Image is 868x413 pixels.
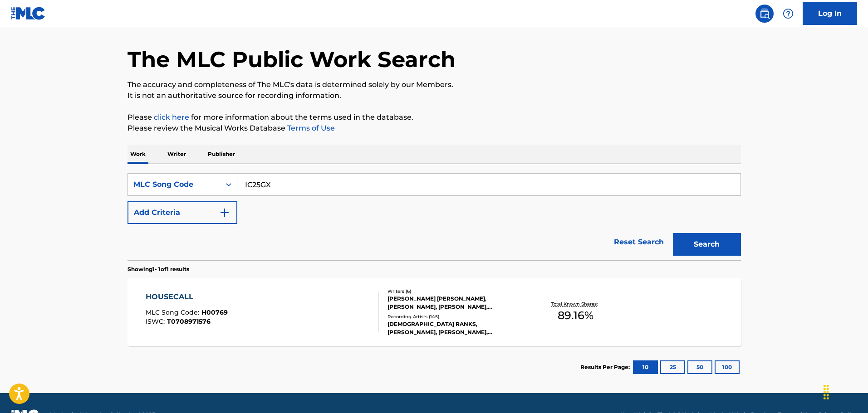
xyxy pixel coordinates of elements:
div: Drag [819,379,834,406]
span: H00769 [201,308,228,316]
span: T0708971576 [167,317,211,326]
p: Please for more information about the terms used in the database. [128,112,741,123]
img: search [759,8,770,19]
div: Writers ( 6 ) [387,288,525,295]
div: [PERSON_NAME] [PERSON_NAME], [PERSON_NAME], [PERSON_NAME], [PERSON_NAME], [PERSON_NAME], [PERSON_... [387,295,525,311]
img: MLC Logo [11,7,46,20]
div: Help [779,5,797,23]
div: HOUSECALL [146,292,228,302]
p: Publisher [205,145,238,164]
a: Terms of Use [285,124,335,132]
form: Search Form [128,173,741,260]
span: ISWC : [146,317,167,326]
p: Please review the Musical Works Database [128,123,741,134]
p: The accuracy and completeness of The MLC's data is determined solely by our Members. [128,79,741,90]
div: [DEMOGRAPHIC_DATA] RANKS, [PERSON_NAME], [PERSON_NAME], [PERSON_NAME], [PERSON_NAME], [DEMOGRAPHI... [387,320,525,336]
p: Showing 1 - 1 of 1 results [128,265,189,273]
span: MLC Song Code : [146,308,201,316]
p: Work [128,145,148,164]
div: MLC Song Code [133,179,215,190]
span: 89.16 % [558,307,593,324]
button: Add Criteria [128,201,237,224]
p: Results Per Page: [580,363,632,371]
p: It is not an authoritative source for recording information. [128,90,741,101]
div: Recording Artists ( 145 ) [387,313,525,320]
a: Log In [803,2,857,25]
p: Writer [165,145,189,164]
a: Reset Search [609,232,668,252]
iframe: Chat Widget [823,369,868,413]
p: Total Known Shares: [551,301,600,307]
button: 50 [687,360,712,374]
a: HOUSECALLMLC Song Code:H00769ISWC:T0708971576Writers (6)[PERSON_NAME] [PERSON_NAME], [PERSON_NAME... [128,278,741,346]
button: Search [673,233,741,256]
img: help [783,8,794,19]
img: 9d2ae6d4665cec9f34b9.svg [219,207,230,218]
button: 25 [660,360,685,374]
button: 10 [633,360,658,374]
a: Public Search [755,5,774,23]
button: 100 [715,360,740,374]
h1: The MLC Public Work Search [128,46,456,73]
a: click here [154,113,189,121]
